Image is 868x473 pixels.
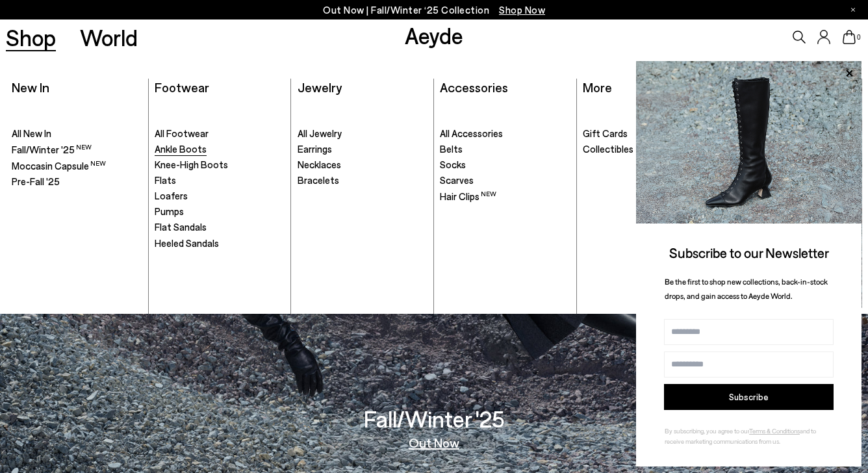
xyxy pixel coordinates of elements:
span: Pre-Fall '25 [12,175,60,187]
p: Out Now | Fall/Winter ‘25 Collection [323,2,545,18]
span: Fall/Winter '25 [12,144,92,155]
span: Pumps [155,205,184,217]
span: All Jewelry [298,127,342,139]
a: Shop [6,26,56,49]
a: Belts [440,143,570,156]
span: Loafers [155,190,188,201]
span: Flat Sandals [155,221,207,233]
a: 0 [843,30,856,44]
span: Collectibles [583,143,633,155]
a: Aeyde [405,21,463,49]
a: Out Now [409,436,459,449]
a: Pre-Fall '25 [12,175,142,188]
a: Pumps [155,205,285,218]
span: Hair Clips [440,190,496,202]
a: Flats [155,174,285,187]
a: Moccasin Capsule [12,159,142,173]
img: 2a6287a1333c9a56320fd6e7b3c4a9a9.jpg [636,61,862,224]
a: More [583,79,612,95]
a: All Footwear [155,127,285,140]
button: Subscribe [664,384,834,410]
span: All Accessories [440,127,503,139]
span: Knee-High Boots [155,159,228,170]
span: Navigate to /collections/new-in [499,4,545,16]
a: Hair Clips [440,190,570,203]
span: Be the first to shop new collections, back-in-stock drops, and gain access to Aeyde World. [665,277,828,301]
a: All Accessories [440,127,570,140]
span: Earrings [298,143,332,155]
a: Jewelry [298,79,342,95]
a: Knee-High Boots [155,159,285,172]
a: Scarves [440,174,570,187]
span: 0 [856,34,862,41]
span: Socks [440,159,466,170]
span: Moccasin Capsule [12,160,106,172]
span: Belts [440,143,463,155]
span: All New In [12,127,51,139]
a: Ankle Boots [155,143,285,156]
span: By subscribing, you agree to our [665,427,749,435]
h3: Fall/Winter '25 [364,407,505,430]
a: Collectibles [583,143,713,156]
span: Gift Cards [583,127,628,139]
span: Subscribe to our Newsletter [669,244,829,261]
a: All New In [12,127,142,140]
span: Ankle Boots [155,143,207,155]
a: Bracelets [298,174,428,187]
a: Heeled Sandals [155,237,285,250]
a: New In [12,79,49,95]
span: Flats [155,174,176,186]
span: Scarves [440,174,474,186]
a: Loafers [155,190,285,203]
a: Footwear [155,79,209,95]
a: All Jewelry [298,127,428,140]
span: Heeled Sandals [155,237,219,249]
span: All Footwear [155,127,209,139]
a: Flat Sandals [155,221,285,234]
a: Socks [440,159,570,172]
span: Necklaces [298,159,341,170]
a: Necklaces [298,159,428,172]
a: World [80,26,138,49]
a: Gift Cards [583,127,713,140]
a: Accessories [440,79,508,95]
span: Bracelets [298,174,339,186]
a: Terms & Conditions [749,427,800,435]
a: Earrings [298,143,428,156]
a: Fall/Winter '25 [12,143,142,157]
